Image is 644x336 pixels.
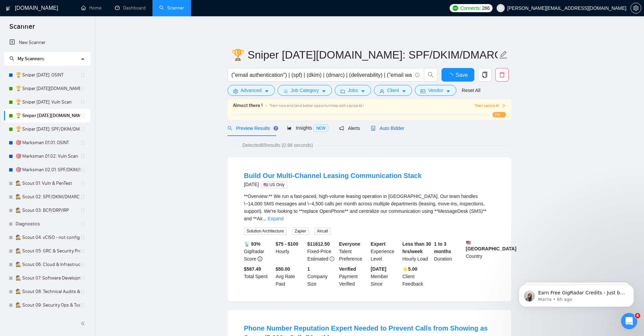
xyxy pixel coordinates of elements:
[466,240,471,245] img: 🇺🇸
[80,303,86,308] span: holder
[81,5,101,11] a: homeHome
[509,270,644,318] iframe: Intercom notifications message
[314,227,331,235] span: Aircall
[4,217,90,231] li: Diagnostics
[321,89,326,94] span: caret-down
[340,89,345,94] span: folder
[4,204,90,217] li: 🕵️ Scout 03: BCP/DRP/IRP
[80,86,86,91] span: holder
[16,231,80,244] a: 🕵️ Scout 04: vCISO - not configed
[380,89,384,94] span: user
[630,5,641,11] a: setting
[283,89,288,94] span: bars
[448,73,456,79] span: loading
[402,89,406,94] span: caret-down
[502,104,506,108] span: right
[16,122,80,136] a: 🏆 Sniper [DATE]: SPF/DKIM/DMARC
[371,266,386,272] b: [DATE]
[233,89,238,94] span: setting
[4,136,90,150] li: 🎯 Marksman 01.01: OSINT
[16,298,80,312] a: 🕵️ Scout 09: Security Ops & Tooling - not configed
[415,85,456,96] button: idcardVendorcaret-down
[453,5,458,11] img: upwork-logo.png
[80,208,86,213] span: holder
[475,103,506,109] button: Train Laziza AI
[498,6,503,10] span: user
[80,221,86,227] span: holder
[369,240,401,263] div: Experience Level
[16,68,80,82] a: 🏆 Sniper [DATE]: OSINT
[433,240,464,263] div: Duration
[16,163,80,177] a: 🎯 Marksman 02.01: SPF/DKIM/DMARC
[4,163,90,177] li: 🎯 Marksman 02.01: SPF/DKIM/DMARC
[273,125,279,131] div: Tooltip anchor
[306,265,338,288] div: Company Size
[287,126,292,130] span: area-chart
[80,194,86,200] span: holder
[16,150,80,163] a: 🎯 Marksman 01.02: Vuln Scan
[401,240,433,263] div: Hourly Load
[228,85,275,96] button: settingAdvancedcaret-down
[268,216,284,221] a: Expand
[374,85,412,96] button: userClientcaret-down
[456,71,468,79] span: Save
[4,109,90,122] li: 🏆 Sniper 02.01.01.US: SPF/DKIM/DMARC
[306,240,338,263] div: Fixed-Price
[421,89,425,94] span: idcard
[16,109,80,122] a: 🏆 Sniper [DATE][DOMAIN_NAME]: SPF/DKIM/DMARC
[4,122,90,136] li: 🏆 Sniper 02.01.01: SPF/DKIM/DMARC
[238,141,318,149] span: Detected 65 results (0.98 seconds)
[4,298,90,312] li: 🕵️ Scout 09: Security Ops & Tooling - not configed
[401,265,433,288] div: Client Feedback
[9,36,85,49] a: New Scanner
[499,50,508,59] span: edit
[339,126,360,131] span: Alerts
[258,256,262,261] span: info-circle
[80,72,86,78] span: holder
[16,136,80,150] a: 🎯 Marksman 01.01: OSINT
[462,87,480,94] a: Reset All
[442,68,474,82] button: Save
[4,231,90,244] li: 🕵️ Scout 04: vCISO - not configed
[80,127,86,132] span: holder
[4,36,90,49] li: New Scanner
[4,95,90,109] li: 🏆 Sniper 01.02.01: Vuln Scan
[464,240,496,263] div: Country
[261,181,287,188] span: 🇺🇸 US Only
[244,266,261,272] b: $ 587.49
[276,241,298,247] b: $75 - $100
[80,275,86,281] span: holder
[307,256,328,262] span: Estimated
[80,154,86,159] span: holder
[80,289,86,294] span: holder
[244,241,261,247] b: 📡 93%
[80,140,86,145] span: holder
[371,126,376,131] span: robot
[402,241,431,254] b: Less than 30 hrs/week
[243,240,275,263] div: GigRadar Score
[269,103,364,108] span: Train now and land better opportunities with Laziza AI !
[339,266,356,272] b: Verified
[635,313,640,318] span: 6
[330,256,334,261] span: exclamation-circle
[80,167,86,173] span: holder
[233,102,263,109] span: Almost there !
[339,126,344,131] span: notification
[16,95,80,109] a: 🏆 Sniper [DATE]: Vuln Scan
[9,56,14,61] span: search
[4,258,90,271] li: 🕵️ Scout 06: Cloud & Infrastructure - not configed
[244,193,495,222] div: **Overview:** We run a fast-paced, high-volume leasing operation in [GEOGRAPHIC_DATA]. Our team h...
[264,89,269,94] span: caret-down
[6,3,10,14] img: logo
[241,87,262,94] span: Advanced
[80,248,86,254] span: holder
[16,190,80,204] a: 🕵️ Scout 02: SPF/DKIM/DMARC
[80,113,86,118] span: holder
[313,125,328,132] span: NEW
[80,99,86,105] span: holder
[307,241,330,247] b: $ 11812.50
[446,89,451,94] span: caret-down
[80,320,87,327] span: double-left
